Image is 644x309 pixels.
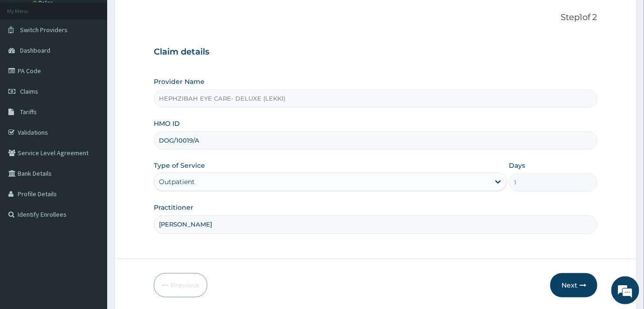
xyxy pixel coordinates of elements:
[154,119,180,128] label: HMO ID
[154,47,597,57] h3: Claim details
[154,77,205,86] label: Provider Name
[154,203,193,212] label: Practitioner
[20,87,38,96] span: Claims
[20,108,37,116] span: Tariffs
[20,46,50,55] span: Dashboard
[20,26,68,34] span: Switch Providers
[550,273,597,297] button: Next
[153,5,175,27] div: Minimize live chat window
[54,94,129,188] span: We're online!
[154,273,207,297] button: Previous
[154,215,597,233] input: Enter Name
[5,208,178,241] textarea: Type your message and hit 'Enter'
[48,52,157,64] div: Chat with us now
[509,161,525,170] label: Days
[17,47,38,70] img: d_794563401_company_1708531726252_794563401
[154,131,597,150] input: Enter HMO ID
[159,177,195,186] div: Outpatient
[154,13,597,23] p: Step 1 of 2
[154,161,205,170] label: Type of Service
